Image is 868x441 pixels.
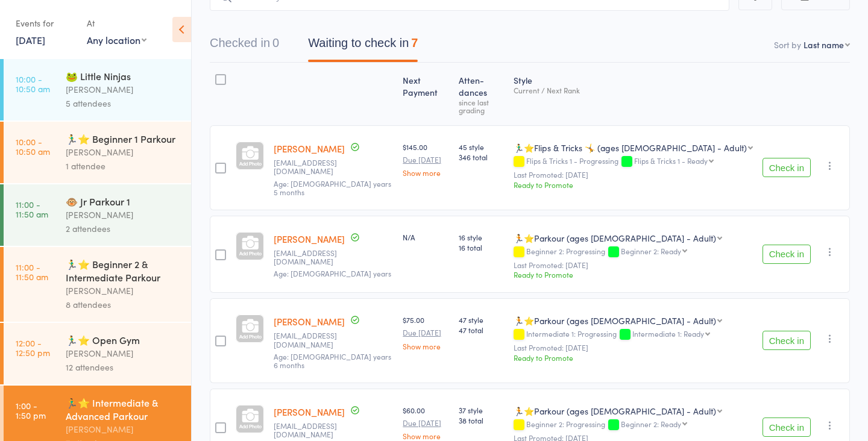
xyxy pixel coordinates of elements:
div: Beginner 2: Progressing [514,247,753,257]
span: 45 style [459,142,504,152]
a: [DATE] [16,33,45,46]
div: $60.00 [403,405,448,440]
div: [PERSON_NAME] [66,83,181,96]
div: 5 attendees [66,96,181,110]
div: 🏃‍♂️⭐ Intermediate & Advanced Parkour [66,396,181,422]
time: 11:00 - 11:50 am [16,262,48,281]
div: Ready to Promote [514,180,753,190]
small: Due [DATE] [403,155,448,164]
span: 47 total [459,325,504,335]
div: Any location [87,33,146,46]
button: Check in [763,158,811,177]
div: 🏃‍♂️⭐Flips & Tricks 🤸 (ages [DEMOGRAPHIC_DATA] - Adult) [514,142,747,154]
time: 10:00 - 10:50 am [16,137,50,156]
div: Flips & Tricks 1 - Ready [634,157,708,164]
div: 12 attendees [66,360,181,374]
label: Sort by [774,39,801,51]
span: Age: [DEMOGRAPHIC_DATA] years 5 months [274,178,391,197]
small: kathleenbusman@gmail.com [274,249,393,266]
a: Show more [403,169,448,177]
span: 16 total [459,242,504,252]
span: 47 style [459,314,504,325]
div: 🐸 Little Ninjas [66,69,181,83]
small: mdavidn@gmail.com [274,422,393,439]
div: Intermediate 1: Ready [632,330,704,337]
small: Due [DATE] [403,419,448,427]
div: since last grading [459,98,504,114]
button: Checked in0 [210,30,279,62]
button: Waiting to check in7 [308,30,418,62]
div: Style [509,68,758,120]
time: 11:00 - 11:50 am [16,199,48,219]
small: Last Promoted: [DATE] [514,343,753,352]
div: Ready to Promote [514,269,753,280]
div: 1 attendee [66,159,181,173]
div: N/A [403,232,448,242]
small: Last Promoted: [DATE] [514,170,753,179]
div: [PERSON_NAME] [66,284,181,298]
div: Events for [16,13,75,33]
div: Flips & Tricks 1 - Progressing [514,157,753,167]
button: Check in [763,245,811,264]
div: 8 attendees [66,298,181,311]
small: jenneyd@gmail.com [274,331,393,349]
div: [PERSON_NAME] [66,422,181,436]
time: 10:00 - 10:50 am [16,74,50,93]
div: $145.00 [403,142,448,177]
div: At [87,13,146,33]
div: [PERSON_NAME] [66,208,181,222]
a: Show more [403,342,448,350]
div: Ready to Promote [514,352,753,363]
span: 37 style [459,405,504,415]
div: [PERSON_NAME] [66,145,181,159]
div: $75.00 [403,314,448,349]
div: 🏃‍♂️⭐ Open Gym [66,333,181,346]
div: Intermediate 1: Progressing [514,330,753,340]
button: Check in [763,331,811,350]
a: 11:00 -11:50 am🐵 Jr Parkour 1[PERSON_NAME]2 attendees [4,184,191,246]
a: 12:00 -12:50 pm🏃‍♂️⭐ Open Gym[PERSON_NAME]12 attendees [4,323,191,384]
div: Next Payment [398,68,453,120]
a: 10:00 -10:50 am🐸 Little Ninjas[PERSON_NAME]5 attendees [4,59,191,120]
div: Current / Next Rank [514,86,753,94]
span: Age: [DEMOGRAPHIC_DATA] years 6 months [274,351,391,370]
div: 🐵 Jr Parkour 1 [66,195,181,208]
div: Beginner 2: Ready [621,420,681,428]
span: Age: [DEMOGRAPHIC_DATA] years [274,268,391,278]
div: 7 [411,36,418,49]
div: 🏃⭐Parkour (ages [DEMOGRAPHIC_DATA] - Adult) [514,314,716,327]
small: Due [DATE] [403,328,448,337]
div: 🏃⭐Parkour (ages [DEMOGRAPHIC_DATA] - Adult) [514,232,716,244]
button: Check in [763,418,811,437]
div: [PERSON_NAME] [66,346,181,360]
time: 1:00 - 1:50 pm [16,401,46,420]
a: 11:00 -11:50 am🏃‍♂️⭐ Beginner 2 & Intermediate Parkour[PERSON_NAME]8 attendees [4,247,191,322]
div: 0 [272,36,279,49]
a: [PERSON_NAME] [274,142,345,155]
small: Last Promoted: [DATE] [514,261,753,269]
a: Show more [403,432,448,440]
div: 2 attendees [66,222,181,236]
span: 38 total [459,415,504,425]
a: [PERSON_NAME] [274,315,345,328]
div: Beginner 2: Progressing [514,420,753,430]
a: [PERSON_NAME] [274,405,345,418]
time: 12:00 - 12:50 pm [16,338,50,357]
div: Last name [804,39,844,51]
div: 🏃‍♂️⭐ Beginner 1 Parkour [66,132,181,145]
span: 16 style [459,232,504,242]
span: 346 total [459,152,504,162]
div: 🏃⭐Parkour (ages [DEMOGRAPHIC_DATA] - Adult) [514,405,716,417]
a: 10:00 -10:50 am🏃‍♂️⭐ Beginner 1 Parkour[PERSON_NAME]1 attendee [4,122,191,183]
div: Beginner 2: Ready [621,247,681,255]
a: [PERSON_NAME] [274,233,345,245]
div: Atten­dances [454,68,509,120]
div: 🏃‍♂️⭐ Beginner 2 & Intermediate Parkour [66,257,181,284]
small: carleyky@gmail.com [274,158,393,176]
